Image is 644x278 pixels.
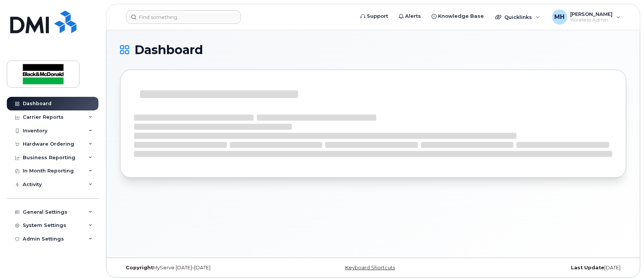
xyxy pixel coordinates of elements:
[134,44,203,56] span: Dashboard
[345,265,395,270] a: Keyboard Shortcuts
[126,265,153,270] strong: Copyright
[457,265,626,271] div: [DATE]
[120,265,289,271] div: MyServe [DATE]–[DATE]
[571,265,604,270] strong: Last Update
